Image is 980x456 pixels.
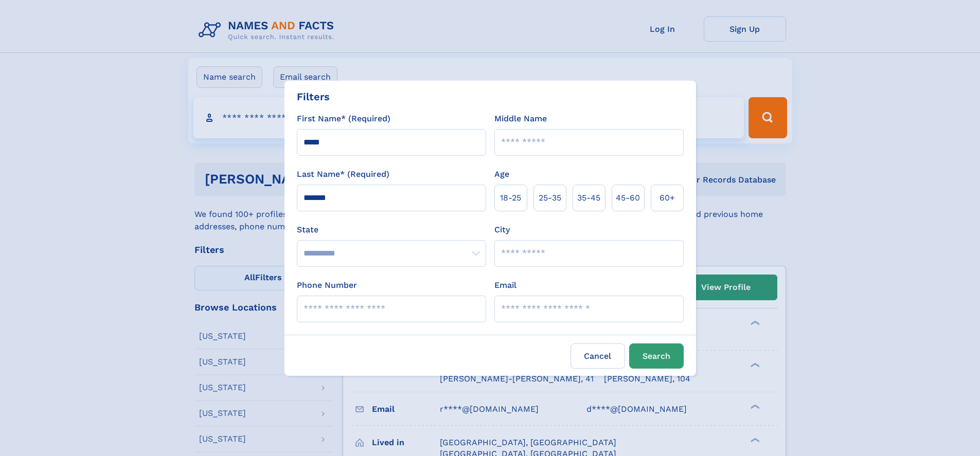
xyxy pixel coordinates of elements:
label: Last Name* (Required) [297,168,389,180]
span: 18‑25 [500,192,521,204]
label: First Name* (Required) [297,113,390,125]
span: 25‑35 [539,192,561,204]
div: Filters [297,89,330,104]
label: City [494,224,510,236]
label: Age [494,168,509,180]
label: Cancel [571,343,625,369]
span: 45‑60 [616,192,640,204]
label: Phone Number [297,279,357,291]
label: Email [494,279,516,291]
span: 60+ [660,192,675,204]
label: State [297,224,486,236]
label: Middle Name [494,113,547,125]
span: 35‑45 [577,192,600,204]
button: Search [629,343,684,369]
